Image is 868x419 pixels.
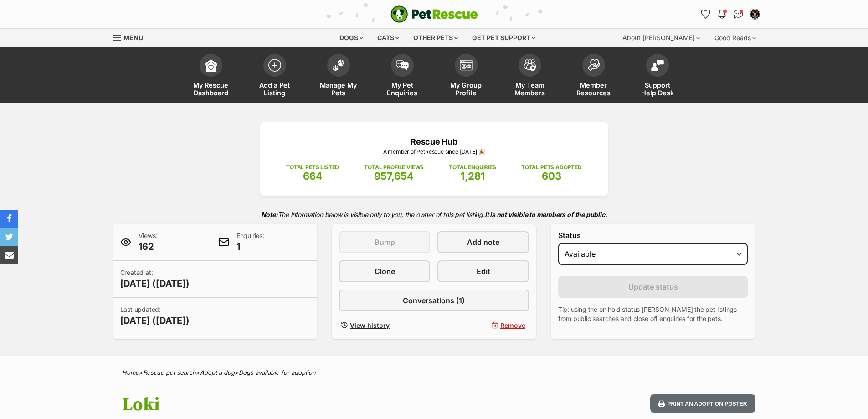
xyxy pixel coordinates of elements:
img: group-profile-icon-3fa3cf56718a62981997c0bc7e787c4b2cf8bcc04b72c1350f741eb67cf2f40e.svg [460,60,473,71]
button: Bump [339,231,430,253]
span: View history [350,321,390,330]
p: TOTAL PETS ADOPTED [521,163,582,171]
p: The information below is visible only to you, the owner of this pet listing. [113,205,755,224]
a: Edit [437,260,529,282]
a: Favourites [699,7,713,21]
span: 664 [303,170,323,182]
p: A member of PetRescue since [DATE] 🎉 [274,148,595,156]
span: Conversations (1) [403,295,465,306]
strong: Note: [261,211,278,218]
span: My Rescue Dashboard [190,81,231,97]
a: Dogs available for adoption [239,369,316,376]
span: My Group Profile [446,81,487,97]
span: [DATE] ([DATE]) [120,277,190,290]
a: Manage My Pets [307,49,370,103]
div: Other pets [407,29,464,47]
div: Get pet support [466,29,542,47]
p: TOTAL ENQUIRIES [449,163,496,171]
span: Menu [123,34,143,41]
a: View history [339,319,430,332]
a: Add note [437,231,529,253]
span: 603 [542,170,561,182]
div: About [PERSON_NAME] [616,29,706,47]
span: Add note [467,237,499,248]
label: Status [558,231,748,239]
button: Notifications [715,7,729,21]
a: My Pet Enquiries [370,49,434,103]
span: My Team Members [509,81,550,97]
div: Dogs [333,29,370,47]
img: dashboard-icon-eb2f2d2d3e046f16d808141f083e7271f6b2e854fb5c12c21221c1fb7104beca.svg [205,59,217,72]
span: Edit [477,266,490,277]
img: help-desk-icon-fdf02630f3aa405de69fd3d07c3f3aa587a6932b1a1747fa1d2bba05be0121f9.svg [651,60,664,71]
a: Home [122,369,139,376]
button: Print an adoption poster [650,394,755,413]
span: Clone [375,266,395,277]
button: Update status [558,276,748,298]
a: My Team Members [498,49,562,103]
span: My Pet Enquiries [382,81,423,97]
span: Support Help Desk [637,81,678,97]
a: Menu [113,29,149,45]
div: Good Reads [708,29,762,47]
span: Member Resources [573,81,614,97]
button: My account [748,7,762,21]
h1: Loki [122,394,508,415]
strong: It is not visible to members of the public. [485,211,607,218]
span: Add a Pet Listing [254,81,295,97]
a: My Rescue Dashboard [179,49,243,103]
img: Rescue Hub profile pic [750,10,760,19]
a: Adopt a dog [200,369,235,376]
a: Add a Pet Listing [243,49,307,103]
span: Remove [500,321,525,330]
a: Conversations (1) [339,290,529,311]
p: Created at: [120,268,190,290]
a: Clone [339,260,430,282]
p: Tip: using the on hold status [PERSON_NAME] the pet listings from public searches and close off e... [558,305,748,323]
img: member-resources-icon-8e73f808a243e03378d46382f2149f9095a855e16c252ad45f914b54edf8863c.svg [587,59,600,71]
a: Rescue pet search [143,369,196,376]
img: add-pet-listing-icon-0afa8454b4691262ce3f59096e99ab1cd57d4a30225e0717b998d2c9b9846f56.svg [268,59,281,72]
ul: Account quick links [699,7,762,21]
img: manage-my-pets-icon-02211641906a0b7f246fdf0571729dbe1e7629f14944591b6c1af311fb30b64b.svg [332,59,345,71]
span: 957,654 [374,170,414,182]
a: Member Resources [562,49,626,103]
button: Remove [437,319,529,332]
p: TOTAL PROFILE VIEWS [364,163,424,171]
a: My Group Profile [434,49,498,103]
img: team-members-icon-5396bd8760b3fe7c0b43da4ab00e1e3bb1a5d9ba89233759b79545d2d3fc5d0d.svg [524,59,536,71]
img: chat-41dd97257d64d25036548639549fe6c8038ab92f7586957e7f3b1b290dea8141.svg [734,10,743,19]
div: > > > [99,369,769,376]
div: Cats [371,29,406,47]
img: notifications-46538b983faf8c2785f20acdc204bb7945ddae34d4c08c2a6579f10ce5e182be.svg [718,10,725,19]
span: 162 [139,240,158,253]
a: Support Help Desk [626,49,689,103]
span: Update status [628,281,678,292]
span: 1 [236,240,264,253]
span: [DATE] ([DATE]) [120,314,190,327]
p: Rescue Hub [274,135,595,148]
p: Last updated: [120,305,190,327]
img: pet-enquiries-icon-7e3ad2cf08bfb03b45e93fb7055b45f3efa6380592205ae92323e6603595dc1f.svg [396,60,409,70]
span: Manage My Pets [318,81,359,97]
span: Bump [375,237,395,248]
p: TOTAL PETS LISTED [286,163,339,171]
span: 1,281 [461,170,485,182]
p: Enquiries: [236,231,264,253]
a: PetRescue [390,5,478,23]
img: logo-e224e6f780fb5917bec1dbf3a21bbac754714ae5b6737aabdf751b685950b380.svg [390,5,478,23]
a: Conversations [731,7,746,21]
p: Views: [139,231,158,253]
